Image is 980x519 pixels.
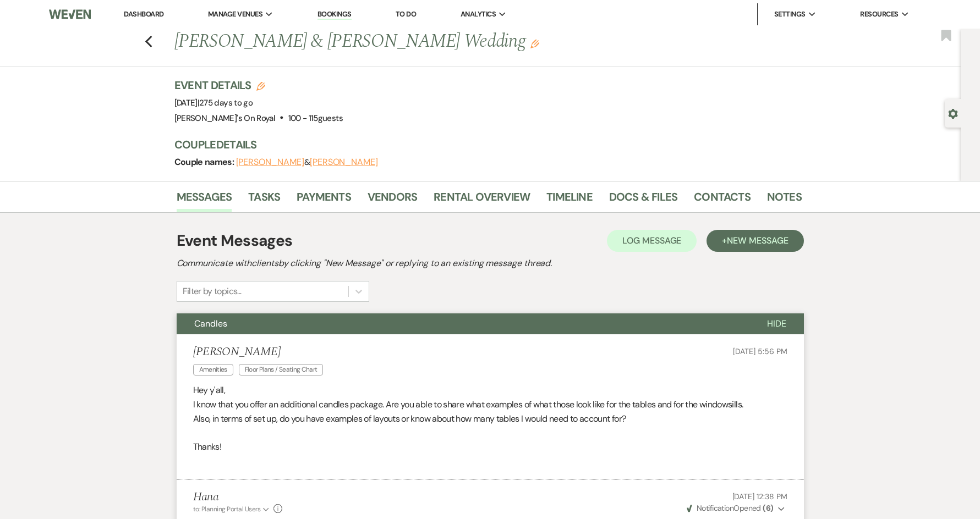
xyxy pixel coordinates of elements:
span: Amenities [193,364,233,376]
span: Floor Plans / Seating Chart [239,364,324,376]
span: 100 - 115 guests [288,113,343,124]
a: Timeline [546,188,593,212]
button: Edit [530,38,539,48]
a: Notes [767,188,802,212]
a: Messages [177,188,232,212]
p: Thanks! [193,440,787,454]
a: Dashboard [124,9,163,19]
button: to: Planning Portal Users [193,504,271,514]
span: & [236,157,378,168]
span: [DATE] 5:56 PM [733,346,787,356]
button: NotificationOpened (6) [685,503,787,514]
p: Hey y'all, [193,383,787,397]
h3: Couple Details [174,137,791,152]
a: Contacts [694,188,751,212]
h5: Hana [193,490,283,504]
span: Analytics [461,9,496,20]
span: Log Message [622,235,681,246]
span: Hide [767,318,786,329]
span: | [198,97,253,108]
a: To Do [396,9,416,19]
h1: [PERSON_NAME] & [PERSON_NAME] Wedding [174,29,667,55]
h5: [PERSON_NAME] [193,345,329,359]
button: [PERSON_NAME] [310,158,378,167]
span: to: Planning Portal Users [193,505,261,514]
span: Opened [687,503,774,513]
button: [PERSON_NAME] [236,158,304,167]
span: Resources [860,9,898,20]
h3: Event Details [174,78,343,93]
strong: ( 6 ) [763,503,773,513]
p: Also, in terms of set up, do you have examples of layouts or know about how many tables I would n... [193,412,787,426]
h2: Communicate with clients by clicking "New Message" or replying to an existing message thread. [177,257,804,270]
a: Bookings [317,9,352,20]
button: Hide [749,313,804,334]
span: Settings [774,9,806,20]
span: Couple names: [174,156,236,168]
a: Rental Overview [434,188,530,212]
span: [PERSON_NAME]'s On Royal [174,113,276,124]
p: I know that you offer an additional candles package. Are you able to share what examples of what ... [193,397,787,412]
span: 275 days to go [199,97,253,108]
img: Weven Logo [49,3,91,26]
span: Candles [194,318,227,329]
span: Notification [697,503,733,513]
span: Manage Venues [208,9,262,20]
div: Filter by topics... [183,285,242,298]
button: Log Message [607,230,697,252]
button: +New Message [707,230,803,252]
span: New Message [727,235,788,246]
a: Docs & Files [609,188,677,212]
a: Tasks [248,188,280,212]
button: Candles [177,313,749,334]
h1: Event Messages [177,229,293,252]
span: [DATE] 12:38 PM [732,492,787,501]
a: Payments [297,188,351,212]
a: Vendors [368,188,417,212]
span: [DATE] [174,97,253,108]
button: Open lead details [948,108,958,118]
